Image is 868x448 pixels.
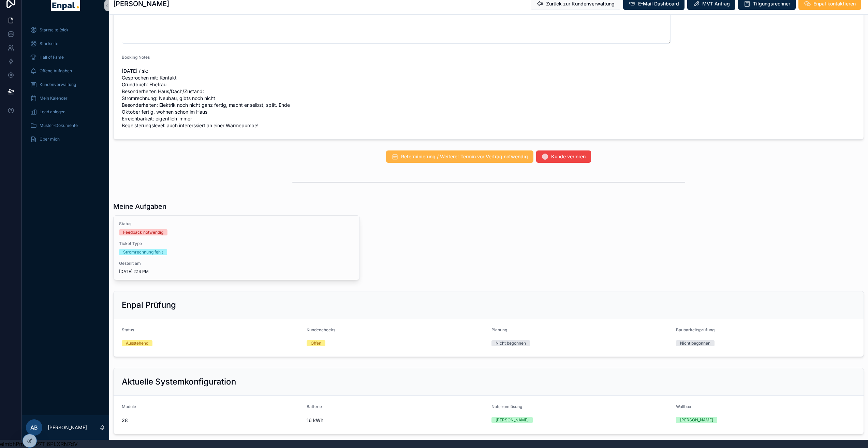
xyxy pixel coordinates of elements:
[307,417,486,424] span: 16 kWh
[546,0,615,7] span: Zurück zur Kundenverwaltung
[40,109,65,115] span: Lead anlegen
[122,327,134,332] span: Status
[813,0,856,7] span: Enpal kontaktieren
[40,136,60,142] span: Über mich
[40,27,68,33] span: Startseite (old)
[26,119,105,132] a: Muster-Dokumente
[122,376,236,387] h2: Aktuelle Systemkonfiguration
[26,92,105,104] a: Mein Kalender
[22,19,109,154] div: scrollable content
[26,78,105,91] a: Kundenverwaltung
[26,24,105,36] a: Startseite (old)
[126,340,148,346] div: Ausstehend
[40,123,78,128] span: Muster-Dokumente
[680,340,710,346] div: Nicht begonnen
[536,150,591,163] button: Kunde verloren
[676,327,715,332] span: Baubarkeitsprüfung
[496,417,529,423] div: [PERSON_NAME]
[753,0,790,7] span: Tilgungsrechner
[119,221,354,227] span: Status
[40,68,72,74] span: Offene Aufgaben
[40,41,58,46] span: Startseite
[491,404,522,409] span: Notstromlösung
[26,51,105,63] a: Hall of Fame
[123,229,163,235] div: Feedback notwendig
[307,327,335,332] span: Kundenchecks
[26,106,105,118] a: Lead anlegen
[122,55,150,60] span: Booking Notes
[30,423,38,432] span: AB
[123,249,163,255] div: Stromrechnung fehlt
[40,55,64,60] span: Hall of Fame
[40,96,68,101] span: Mein Kalender
[122,404,136,409] span: Module
[119,241,354,246] span: Ticket Type
[702,0,730,7] span: MVT Antrag
[113,215,360,280] a: StatusFeedback notwendigTicket TypeStromrechnung fehltGestellt am[DATE] 2:14 PM
[40,82,76,87] span: Kundenverwaltung
[26,133,105,145] a: Über mich
[26,38,105,50] a: Startseite
[307,404,322,409] span: Batterie
[119,261,354,266] span: Gestellt am
[122,300,176,310] h2: Enpal Prüfung
[638,0,679,7] span: E-Mail Dashboard
[401,153,528,160] span: Reterminierung / Weiterer Termin vor Vertrag notwendig
[26,65,105,77] a: Offene Aufgaben
[496,340,526,346] div: Nicht begonnen
[113,202,166,211] h1: Meine Aufgaben
[311,340,321,346] div: Offen
[386,150,533,163] button: Reterminierung / Weiterer Termin vor Vertrag notwendig
[122,68,301,129] span: [DATE] / sk: Gesprochen mit: Kontakt Grundbuch: Ehefrau Besonderheiten Haus/Dach/Zustand: Stromre...
[676,404,691,409] span: Wallbox
[48,424,87,431] p: [PERSON_NAME]
[680,417,713,423] div: [PERSON_NAME]
[551,153,586,160] span: Kunde verloren
[122,417,301,424] span: 28
[119,269,354,274] span: [DATE] 2:14 PM
[491,327,507,332] span: Planung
